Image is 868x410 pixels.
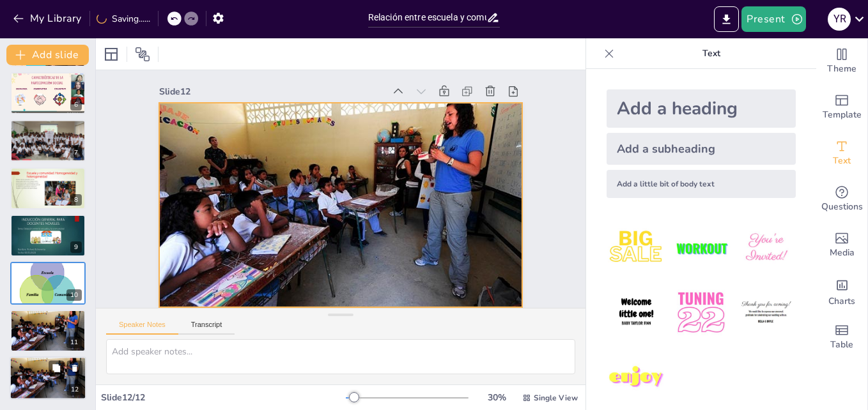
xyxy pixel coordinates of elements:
[6,45,89,65] button: Add slide
[830,338,853,352] span: Table
[10,167,86,209] div: 8
[10,262,86,304] div: 10
[67,361,82,376] button: Delete Slide
[10,215,86,257] div: 9
[10,356,86,400] div: 12
[816,222,867,268] div: Add images, graphics, shapes or video
[70,147,82,158] div: 7
[101,44,121,65] div: Layout
[607,133,796,165] div: Add a subheading
[534,393,578,403] span: Single View
[607,218,666,278] img: 1.jpeg
[368,8,486,27] input: Insert title
[816,314,867,360] div: Add a table
[736,218,796,278] img: 3.jpeg
[481,391,512,404] div: 30 %
[135,47,150,62] span: Position
[607,89,796,128] div: Add a heading
[67,384,82,396] div: 12
[101,391,346,404] div: Slide 12 / 12
[736,283,796,342] img: 6.jpeg
[816,38,867,84] div: Change the overall theme
[10,8,87,29] button: My Library
[821,200,863,214] span: Questions
[816,268,867,314] div: Add charts and graphs
[823,108,862,122] span: Template
[178,321,235,335] button: Transcript
[607,283,666,342] img: 4.jpeg
[830,246,855,260] span: Media
[10,72,86,114] div: 6
[671,283,731,342] img: 5.jpeg
[833,154,851,168] span: Text
[741,6,805,32] button: Present
[70,99,82,110] div: 6
[97,13,150,25] div: Saving......
[828,294,855,308] span: Charts
[827,62,856,76] span: Theme
[816,84,867,130] div: Add ready made slides
[828,6,851,32] button: Y R
[70,194,82,206] div: 8
[66,289,82,301] div: 10
[671,218,731,278] img: 2.jpeg
[714,6,739,32] button: Export to PowerPoint
[70,241,82,253] div: 9
[10,310,86,352] div: 11
[170,67,395,103] div: Slide 12
[10,119,86,162] div: 7
[607,170,796,198] div: Add a little bit of body text
[49,361,64,376] button: Duplicate Slide
[816,176,867,222] div: Get real-time input from your audience
[816,130,867,176] div: Add text boxes
[106,321,178,335] button: Speaker Notes
[828,8,851,31] div: Y R
[619,38,803,69] p: Text
[66,337,82,348] div: 11
[607,348,666,407] img: 7.jpeg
